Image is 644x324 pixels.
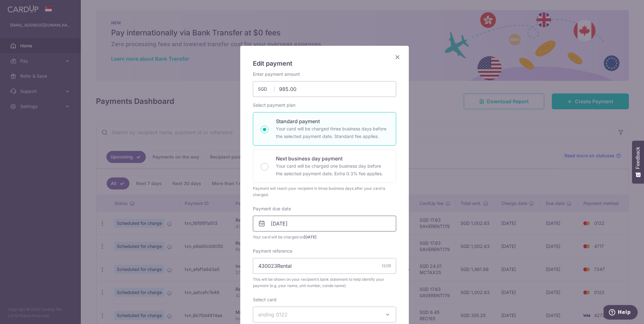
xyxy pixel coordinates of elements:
[253,206,291,212] label: Payment due date
[604,305,638,321] iframe: Opens a widget where you can find more information
[253,307,396,322] button: ending 0122
[253,71,300,77] label: Enter payment amount
[276,162,388,177] p: Your card will be charged one business day before the selected payment date. Extra 0.3% fee applies.
[253,297,277,303] label: Select card
[258,86,274,92] span: SGD
[253,234,396,240] span: Your card will be charged on
[635,147,641,169] span: Feedback
[394,53,401,61] button: Close
[276,155,388,162] p: Next business day payment
[253,185,396,198] div: Payment will reach your recipient in three business days after your card is charged.
[276,117,388,125] p: Standard payment
[276,125,388,140] p: Your card will be charged three business days before the selected payment date. Standard fee appl...
[258,311,288,318] span: ending 0122
[253,276,396,289] span: This will be shown on your recipient’s bank statement to help identify your payment (e.g. your na...
[253,216,396,231] input: DD / MM / YYYY
[253,81,396,97] input: 0.00
[253,58,396,69] h5: Edit payment
[253,248,292,254] label: Payment reference
[382,263,391,269] div: 12/35
[253,102,295,108] label: Select payment plan
[304,235,317,239] span: [DATE]
[632,141,644,183] button: Feedback - Show survey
